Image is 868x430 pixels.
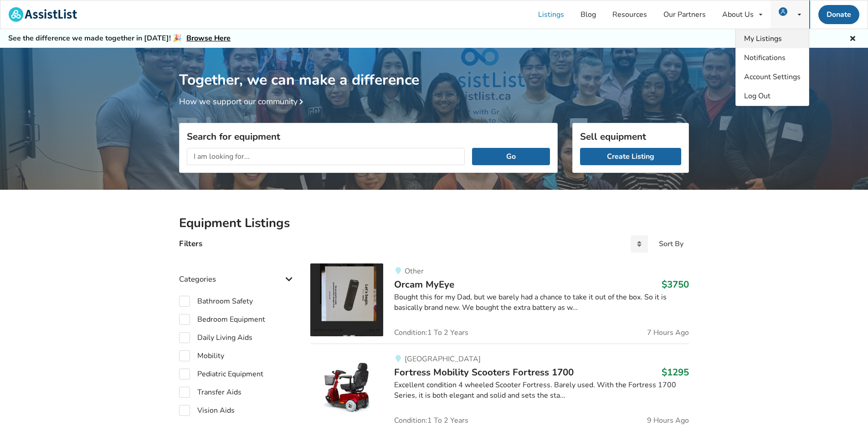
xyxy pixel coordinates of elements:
span: Condition: 1 To 2 Years [394,417,468,424]
a: Donate [818,5,859,24]
span: Account Settings [744,72,801,82]
div: About Us [722,11,754,18]
h3: Sell equipment [580,131,681,142]
span: 7 Hours Ago [647,329,689,336]
label: Daily Living Aids [179,332,252,343]
span: Fortress Mobility Scooters Fortress 1700 [394,366,574,379]
label: Pediatric Equipment [179,369,263,379]
img: assistlist-logo [9,7,77,22]
h5: See the difference we made together in [DATE]! 🎉 [8,34,231,43]
h2: Equipment Listings [179,215,689,231]
a: Blog [572,0,604,29]
span: [GEOGRAPHIC_DATA] [405,354,481,364]
button: Go [472,148,550,165]
div: Excellent condition 4 wheeled Scooter Fortress. Barely used. With the Fortress 1700 Series, it is... [394,380,689,401]
span: Condition: 1 To 2 Years [394,329,468,336]
h3: $3750 [662,278,689,290]
span: Log Out [744,91,770,101]
span: Notifications [744,53,786,63]
a: vision aids-orcam myeyeOtherOrcam MyEye$3750Bought this for my Dad, but we barely had a chance to... [310,263,689,344]
div: Bought this for my Dad, but we barely had a chance to take it out of the box. So it is basically ... [394,292,689,313]
h3: $1295 [662,366,689,378]
span: My Listings [744,34,782,44]
label: Mobility [179,350,224,361]
img: user icon [779,7,787,16]
a: Resources [604,0,655,29]
input: I am looking for... [187,148,465,165]
label: Vision Aids [179,405,235,416]
h1: Together, we can make a difference [179,48,689,89]
span: 9 Hours Ago [647,417,689,424]
a: Create Listing [580,148,681,165]
span: Orcam MyEye [394,278,454,291]
a: How we support our community [179,96,307,107]
div: Categories [179,256,296,288]
span: Other [405,266,424,276]
img: mobility-fortress mobility scooters fortress 1700 [310,351,383,424]
h4: Filters [179,238,202,249]
img: vision aids-orcam myeye [310,263,383,336]
a: Our Partners [655,0,714,29]
h3: Search for equipment [187,131,550,142]
label: Transfer Aids [179,387,241,398]
a: Browse Here [186,33,231,43]
label: Bathroom Safety [179,296,253,307]
a: Listings [530,0,572,29]
label: Bedroom Equipment [179,314,265,325]
div: Sort By [659,240,683,248]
